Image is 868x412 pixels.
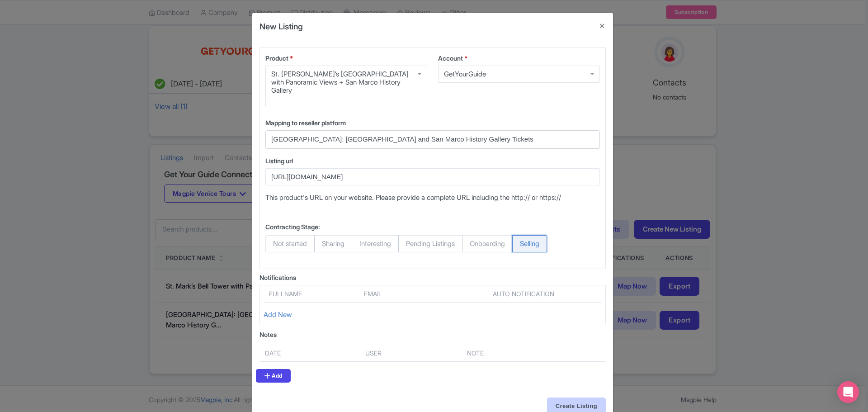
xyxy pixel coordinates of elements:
th: User [360,345,462,362]
span: Onboarding [462,235,513,252]
span: Not started [265,235,315,252]
p: This product's URL on your website. Please provide a complete URL including the http:// or https:// [265,193,600,203]
div: Notifications [259,273,606,282]
div: Notes [259,330,606,339]
button: Close [591,13,613,39]
span: Listing url [265,157,293,165]
a: Add New [264,310,292,319]
label: Contracting Stage: [265,222,320,232]
th: Email [359,289,421,303]
th: Fullname [264,289,359,303]
h4: New Listing [259,20,303,33]
span: Interesting [352,235,399,252]
span: Selling [512,235,547,252]
span: Account [438,54,463,62]
div: St. [PERSON_NAME]’s [GEOGRAPHIC_DATA] with Panoramic Views + San Marco History Gallery [271,70,421,95]
label: Mapping to reseller platform [265,118,600,128]
span: Pending Listings [398,235,462,252]
span: Product [265,54,288,62]
input: Select a product to map [271,134,583,145]
th: Auto notification [445,289,602,303]
span: Sharing [314,235,352,252]
th: Date [259,345,360,362]
div: GetYourGuide [444,70,486,78]
div: Open Intercom Messenger [837,381,859,403]
a: Add [256,369,291,383]
th: Note [462,345,565,362]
